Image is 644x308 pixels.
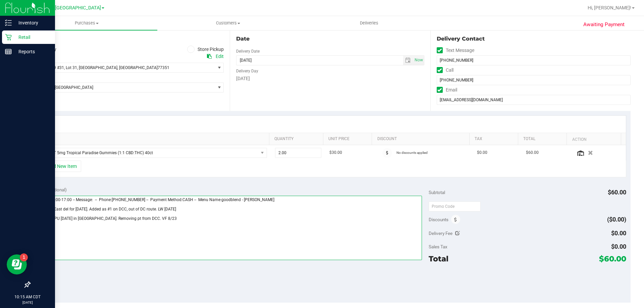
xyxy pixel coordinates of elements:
span: , [GEOGRAPHIC_DATA] [77,65,117,70]
span: Delivery Fee [429,231,452,236]
span: $0.00 [477,149,487,156]
span: $0.00 [611,243,626,250]
a: Discount [377,136,467,142]
th: Action [567,133,621,145]
span: 77351 [158,65,169,70]
span: Hi, [PERSON_NAME]! [588,5,631,10]
label: Call [437,65,453,75]
div: Edit [216,53,224,60]
span: select [215,83,223,92]
span: $60.00 [599,254,626,263]
p: Reports [12,48,52,56]
iframe: Resource center unread badge [20,253,28,261]
a: SKU [40,136,267,142]
p: 10:15 AM CDT [3,294,52,300]
span: , [GEOGRAPHIC_DATA] [117,65,158,70]
div: [DATE] [236,75,424,82]
span: Subtotal [429,190,445,195]
span: $60.00 [608,189,626,196]
inline-svg: Inventory [5,19,12,26]
input: Format: (999) 999-9999 [437,55,631,65]
div: Location [30,35,224,43]
div: Copy address to clipboard [207,53,212,60]
span: ($0.00) [607,216,626,223]
span: Deliveries [351,20,387,26]
span: Sales Tax [429,244,447,249]
span: select [413,56,424,65]
a: Unit Price [328,136,369,142]
p: Inventory [12,19,52,27]
inline-svg: Retail [5,34,12,41]
iframe: Resource center [7,254,27,274]
span: No discounts applied [396,151,428,155]
span: select [215,63,223,72]
span: $0.00 [611,230,626,237]
div: Date [236,35,424,43]
span: Awaiting Payment [583,21,625,28]
span: , Lot 31 [64,65,77,70]
p: [DATE] [3,300,52,305]
label: Store Pickup [187,46,224,53]
input: Format: (999) 999-9999 [437,75,631,85]
span: NO DATA FOUND [39,148,267,158]
span: Customers [158,20,298,26]
p: Retail [12,33,52,41]
span: TX Austin [GEOGRAPHIC_DATA] [33,5,101,11]
i: Edit Delivery Fee [455,231,460,236]
span: TX HT 5mg Tropical Paradise Gummies (1:1 CBD:THC) 40ct [39,148,258,158]
span: Discounts [429,213,448,226]
input: Promo Code [429,201,481,211]
a: Deliveries [299,16,440,30]
a: Customers [157,16,299,30]
input: 2.00 [275,148,321,158]
label: Email [437,85,457,95]
span: $30.00 [329,149,342,156]
span: Total [429,254,448,263]
a: Tax [475,136,516,142]
label: Delivery Day [236,68,258,74]
span: select [403,56,413,65]
span: TX Austin [GEOGRAPHIC_DATA] [30,83,215,92]
div: Delivery Contact [437,35,631,43]
inline-svg: Reports [5,48,12,55]
a: Total [523,136,564,142]
span: Set Current date [413,55,424,65]
a: Quantity [274,136,321,142]
label: Delivery Date [236,48,260,54]
button: + Add New Item [40,161,81,172]
span: $60.00 [526,149,539,156]
a: Purchases [16,16,157,30]
span: Purchases [16,20,157,26]
label: Text Message [437,46,474,55]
